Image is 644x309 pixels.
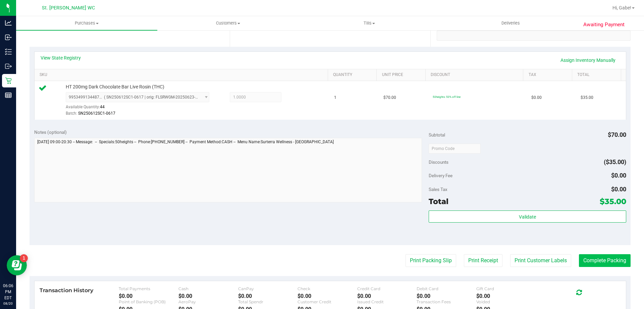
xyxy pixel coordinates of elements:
[238,286,298,291] div: CanPay
[333,72,374,78] a: Quantity
[298,299,357,304] div: Customer Credit
[5,77,12,84] inline-svg: Retail
[383,94,396,101] span: $70.00
[334,94,336,101] span: 1
[178,293,238,299] div: $0.00
[66,102,217,115] div: Available Quantity:
[440,16,581,30] a: Deliveries
[611,172,626,179] span: $0.00
[600,197,626,206] span: $35.00
[611,186,626,193] span: $0.00
[429,156,448,168] span: Discounts
[531,94,542,101] span: $0.00
[583,21,625,29] span: Awaiting Payment
[608,131,626,138] span: $70.00
[5,20,12,26] inline-svg: Analytics
[357,293,417,299] div: $0.00
[119,286,178,291] div: Total Payments
[429,144,481,154] input: Promo Code
[510,254,571,267] button: Print Customer Labels
[40,72,325,78] a: SKU
[178,299,238,304] div: AeroPay
[5,63,12,70] inline-svg: Outbound
[476,293,536,299] div: $0.00
[556,54,620,66] a: Assign Inventory Manually
[20,254,28,262] iframe: Resource center unread badge
[429,197,448,206] span: Total
[298,286,357,291] div: Check
[299,20,439,26] span: Tills
[5,48,12,55] inline-svg: Inventory
[238,299,298,304] div: Total Spendr
[100,105,105,109] span: 44
[298,293,357,299] div: $0.00
[476,286,536,291] div: Gift Card
[357,286,417,291] div: Credit Card
[357,299,417,304] div: Issued Credit
[5,34,12,41] inline-svg: Inbound
[581,94,593,101] span: $35.00
[3,283,13,301] p: 06:06 PM EDT
[529,72,570,78] a: Tax
[34,129,67,135] span: Notes (optional)
[431,72,521,78] a: Discount
[429,173,452,178] span: Delivery Fee
[417,286,476,291] div: Debit Card
[429,187,447,192] span: Sales Tax
[158,20,298,26] span: Customers
[382,72,423,78] a: Unit Price
[604,158,626,165] span: ($35.00)
[519,214,536,220] span: Validate
[7,255,27,275] iframe: Resource center
[119,299,178,304] div: Point of Banking (POB)
[3,301,13,306] p: 08/20
[429,132,445,138] span: Subtotal
[406,254,456,267] button: Print Packing Slip
[612,5,631,10] span: Hi, Gabe!
[41,54,81,61] a: View State Registry
[433,95,461,99] span: 50heights: 50% off line
[417,299,476,304] div: Transaction Fees
[178,286,238,291] div: Cash
[492,20,529,26] span: Deliveries
[157,16,299,30] a: Customers
[579,254,631,267] button: Complete Packing
[464,254,502,267] button: Print Receipt
[577,72,618,78] a: Total
[66,111,77,116] span: Batch:
[5,92,12,99] inline-svg: Reports
[429,210,626,223] button: Validate
[16,16,157,30] a: Purchases
[476,299,536,304] div: Voided
[42,5,95,11] span: St. [PERSON_NAME] WC
[238,293,298,299] div: $0.00
[417,293,476,299] div: $0.00
[119,293,178,299] div: $0.00
[299,16,440,30] a: Tills
[16,20,157,26] span: Purchases
[78,111,115,116] span: SN250612SC1-0617
[66,84,164,90] span: HT 200mg Dark Chocolate Bar Live Rosin (THC)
